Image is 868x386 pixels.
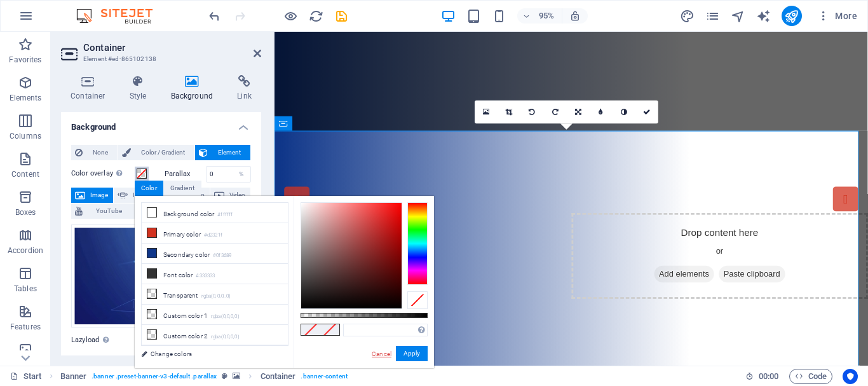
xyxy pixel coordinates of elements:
li: Secondary color [142,244,288,264]
button: Color / Gradient [118,145,194,160]
span: Code [795,369,827,384]
span: . banner .preset-banner-v3-default .parallax [92,369,217,384]
i: Navigator [731,9,745,24]
div: Clear Color Selection [407,291,428,309]
small: #333333 [196,272,215,280]
i: Publish [784,9,799,24]
a: Change orientation [567,100,590,123]
p: Features [10,322,41,332]
a: Cancel [370,349,393,359]
span: 00 00 [759,369,778,384]
p: Boxes [15,207,36,217]
button: Element [195,145,250,160]
span: Container [261,369,296,384]
h4: Style [120,75,161,102]
small: rgba(0,0,0,0) [211,312,240,321]
a: Select files from the file manager, stock photos, or upload file(s) [475,100,498,123]
span: Click to select. Double-click to edit [60,369,87,384]
button: pages [705,8,721,24]
div: Color [135,181,163,196]
button: Apply [396,346,428,361]
span: Element [212,145,247,160]
a: Change colors [135,346,282,362]
button: design [680,8,695,24]
li: Custom color 2 [142,325,288,345]
i: This element is a customizable preset [222,373,227,380]
h4: Background [61,112,261,135]
button: Usercentrics [843,369,858,384]
button: Image slider [114,188,172,203]
a: Confirm ( Ctrl ⏎ ) [635,100,658,123]
span: : [768,371,770,381]
div: % [233,167,250,182]
i: Design (Ctrl+Alt+Y) [680,9,695,24]
h2: Container [83,42,261,53]
i: Reload page [309,9,323,24]
span: None [86,145,114,160]
button: text_generator [756,8,771,24]
a: Rotate left 90° [521,100,544,123]
button: save [334,8,349,24]
label: Lazyload [71,333,135,348]
i: Pages (Ctrl+Alt+S) [705,9,720,24]
label: Parallax [165,170,206,177]
span: No Color Selected [320,324,339,335]
small: rgba(0,0,0,0) [211,333,240,341]
span: YouTube [86,203,131,219]
i: On resize automatically adjust zoom level to fit chosen device. [569,10,581,22]
small: rgba(0,0,0,.0) [201,292,231,301]
label: Optimized [71,353,135,368]
div: Pngtreeaitechnologyeducationbackgroundwith_15911209-UaFvjFcPhwAbuTxYKLIpyg.jpg [71,224,251,328]
label: Color overlay [71,166,135,181]
div: Gradient [164,181,201,196]
li: Transparent [142,284,288,305]
button: 95% [517,8,562,24]
small: #ffffff [217,210,233,219]
a: Greyscale [613,100,635,123]
h4: Link [227,75,261,102]
span: Image [89,188,109,203]
span: Color / Gradient [135,145,191,160]
button: reload [308,8,323,24]
button: Image [71,188,113,203]
nav: breadcrumb [60,369,348,384]
li: Font color [142,264,288,284]
span: . banner-content [301,369,347,384]
span: No Color Selected [301,324,320,335]
p: Columns [10,131,41,141]
small: #d2321f [204,231,222,240]
img: Editor Logo [73,8,168,24]
button: navigator [731,8,746,24]
h6: Session time [745,369,779,384]
h3: Element #ed-865102138 [83,53,236,65]
p: Accordion [8,245,43,256]
p: Content [11,169,39,179]
span: More [817,10,857,22]
i: Undo: Change responsive image (Ctrl+Z) [207,9,222,24]
small: #0f3689 [213,251,231,260]
i: Save (Ctrl+S) [334,9,349,24]
button: undo [207,8,222,24]
h4: Background [161,75,228,102]
span: Image slider [132,188,168,203]
a: Crop mode [498,100,521,123]
h6: 95% [536,8,557,24]
li: Primary color [142,223,288,244]
span: Video [228,188,247,203]
button: publish [782,6,802,26]
i: AI Writer [756,9,771,24]
a: Rotate right 90° [544,100,567,123]
button: YouTube [71,203,135,219]
h4: Container [61,75,120,102]
p: Elements [10,93,42,103]
li: Background color [142,203,288,223]
button: None [71,145,118,160]
i: This element contains a background [233,373,240,380]
button: Code [789,369,832,384]
p: Favorites [9,55,41,65]
li: Custom color 1 [142,305,288,325]
a: Click to cancel selection. Double-click to open Pages [10,369,42,384]
p: Tables [14,284,37,294]
button: More [812,6,862,26]
a: Blur [590,100,613,123]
